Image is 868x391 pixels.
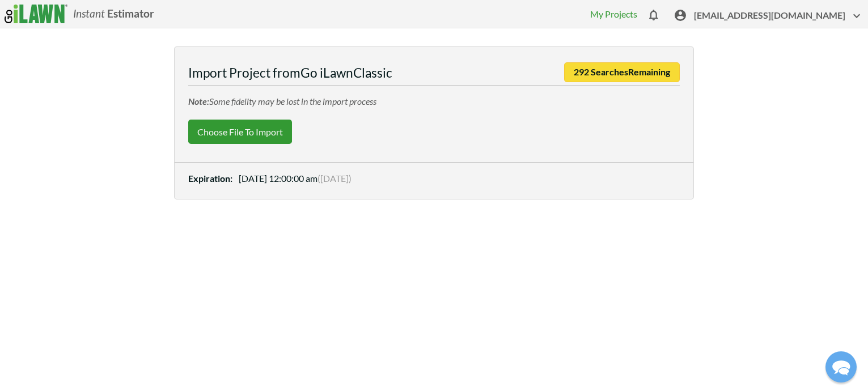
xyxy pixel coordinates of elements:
b: Estimator [107,7,154,20]
label: Choose File to Import [188,120,292,144]
li: [DATE] 12:00:00 am [188,162,680,185]
div: Chat widget toggle [825,351,857,382]
div: 292 Searches Remaining [564,62,680,82]
a: My Projects [590,8,637,19]
strong: Note: [188,96,209,107]
img: logo_ilawn-fc6f26f1d8ad70084f1b6503d5cbc38ca19f1e498b32431160afa0085547e742.svg [5,5,67,23]
span: [EMAIL_ADDRESS][DOMAIN_NAME] [694,8,863,26]
h2: Import Project from Go iLawn Classic [188,65,680,86]
i:  [674,8,687,22]
span: ( [DATE] ) [317,173,352,184]
strong: Expiration: [188,173,237,184]
p: Some fidelity may be lost in the import process [188,95,680,108]
i: Instant [73,7,105,20]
